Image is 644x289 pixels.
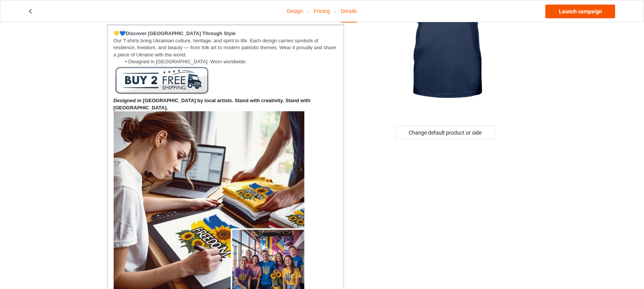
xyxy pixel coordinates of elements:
[114,66,210,95] img: YaW2Y8d.png
[121,58,338,65] li: Designed in [GEOGRAPHIC_DATA]. Worn worldwide.
[341,0,357,22] div: Details
[314,0,330,22] a: Pricing
[114,30,338,37] p: 💛💙
[126,31,236,36] strong: Discover [GEOGRAPHIC_DATA] Through Style
[114,98,312,111] strong: Designed in [GEOGRAPHIC_DATA] by local artists. Stand with creativity. Stand with [GEOGRAPHIC_DATA].
[287,0,303,22] a: Design
[546,5,615,18] a: Launch campaign
[114,37,338,59] p: Our T-shirts bring Ukrainian culture, heritage, and spirit to life. Each design carries symbols o...
[396,126,495,140] div: Change default product or side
